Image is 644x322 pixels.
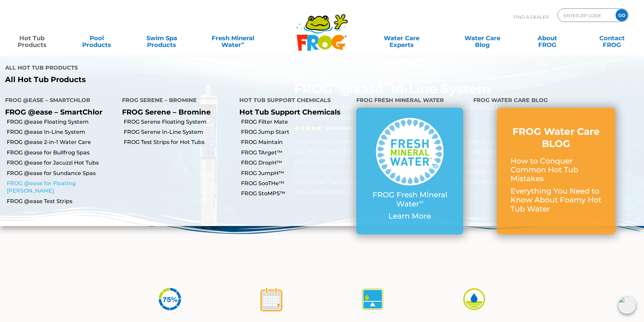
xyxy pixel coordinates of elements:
a: FROG @ease In-Line System [7,128,117,136]
img: icon-atease-easy-on [461,287,487,312]
a: FROG @ease Floating System [7,118,117,126]
a: FROG DropH™ [241,159,351,167]
h4: Hot Tub Support Chemicals [239,94,346,108]
a: FROG @ease 2-in-1 Water Care [7,139,117,146]
a: FROG Fresh Mineral Water∞ Learn More [370,118,450,224]
img: icon-atease-shock-once [259,287,284,312]
a: FROG @ease for Sundance Spas [7,170,117,177]
a: FROG SooTHe™ [241,180,351,187]
a: FROG TArget™ [241,149,351,156]
a: FROG @ease for Floating [PERSON_NAME] [7,180,117,195]
a: Swim SpaProducts [137,31,187,45]
a: All Hot Tub Products [5,75,317,84]
a: FROG StoMPS™ [241,190,351,197]
img: openIcon [618,296,636,314]
p: How to Conquer Common Hot Tub Mistakes [510,157,602,183]
p: FROG Serene – Bromine [122,108,229,116]
p: FROG Fresh Mineral Water [370,191,450,208]
p: Everything You Need to Know About Foamy Hot Tub Water [510,187,602,214]
a: FROG @ease for Jacuzzi Hot Tubs [7,159,117,167]
h4: FROG @ease – SmartChlor [5,94,112,108]
a: FROG Jump Start [241,128,351,136]
a: Water CareExperts [361,31,443,45]
a: ContactFROG [587,31,637,45]
img: icon-atease-self-regulates [360,287,385,312]
sup: ∞ [419,198,423,205]
a: AboutFROG [522,31,572,45]
a: FROG Water Care BLOG How to Conquer Common Hot Tub Mistakes Everything You Need to Know About Foa... [510,125,602,217]
a: Fresh MineralWater∞ [201,31,264,45]
input: GO [616,9,628,21]
a: FROG JumpH™ [241,170,351,177]
h4: FROG Fresh Mineral Water [356,94,463,108]
img: icon-atease-75percent-less [157,287,183,312]
h4: FROG Water Care Blog [473,94,639,108]
a: Water CareBlog [457,31,507,45]
h3: FROG Water Care BLOG [510,125,602,150]
p: Find A Dealer [514,8,549,25]
a: FROG Serene In-Line System [124,128,234,136]
a: FROG Serene Floating System [124,118,234,126]
a: FROG Filter Mate [241,118,351,126]
p: FROG @ease – SmartChlor [5,108,112,116]
a: Hot TubProducts [7,31,57,45]
a: FROG Maintain [241,139,351,146]
a: FROG @ease Test Strips [7,198,117,205]
a: FROG @ease for Bullfrog Spas [7,149,117,156]
p: Learn More [370,212,450,221]
h4: All Hot Tub Products [5,62,317,75]
a: FROG Test Strips for Hot Tubs [124,139,234,146]
a: Hot Tub Support Chemicals [239,108,340,116]
a: PoolProducts [72,31,122,45]
input: Zip Code Form [563,10,609,20]
h4: FROG Serene – Bromine [122,94,229,108]
sup: ∞ [241,40,244,46]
